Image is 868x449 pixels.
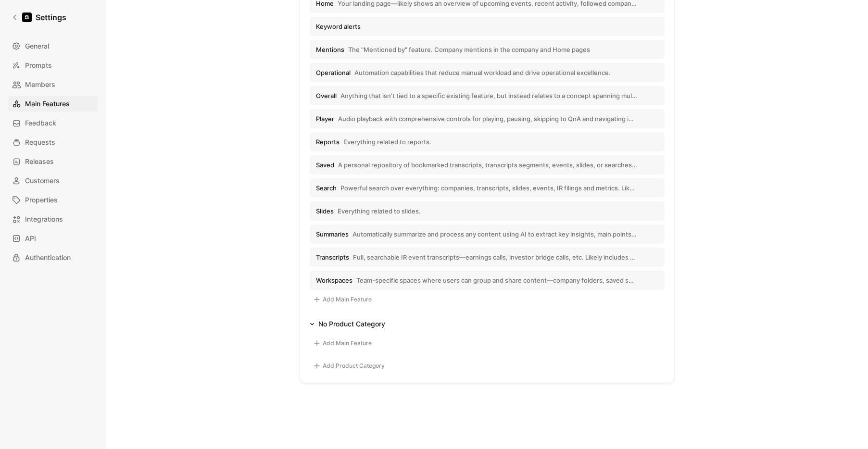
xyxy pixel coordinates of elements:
a: Properties [8,192,98,208]
div: No Product Category [318,318,385,330]
button: MentionsThe "Mentioned by" feature. Company mentions in the company and Home pages [310,40,665,59]
button: PlayerAudio playback with comprehensive controls for playing, pausing, skipping to QnA and naviga... [310,109,665,128]
button: OverallAnything that isn’t tied to a specific existing feature, but instead relates to a concept ... [310,86,665,105]
span: General [25,40,49,52]
span: Audio playback with comprehensive controls for playing, pausing, skipping to QnA and navigating i... [338,114,637,123]
button: OperationalAutomation capabilities that reduce manual workload and drive operational excellence. [310,63,665,82]
span: Anything that isn’t tied to a specific existing feature, but instead relates to a concept spannin... [340,91,637,100]
span: Search [316,184,337,192]
span: Team-specific spaces where users can group and share content—company folders, saved searches, not... [356,276,637,285]
span: Everything related to slides. [338,207,421,215]
span: A personal repository of bookmarked transcripts, transcripts segments, events, slides, or searche... [338,161,637,169]
span: Everything related to reports. [343,137,431,146]
span: Overall [316,91,337,100]
span: Feedback [25,117,56,129]
a: Prompts [8,58,98,73]
span: Keyword alerts [316,22,361,31]
span: Requests [25,137,55,148]
button: Keyword alerts [310,17,665,36]
a: Customers [8,173,98,188]
button: SearchPowerful search over everything: companies, transcripts, slides, events, IR filings and met... [310,178,665,198]
a: Integrations [8,212,98,227]
span: Customers [25,175,60,187]
a: Members [8,77,98,92]
span: Releases [25,156,54,167]
a: Feedback [8,115,98,131]
span: Integrations [25,213,63,225]
span: Authentication [25,252,71,263]
span: Powerful search over everything: companies, transcripts, slides, events, IR filings and metrics. ... [340,184,637,192]
span: Reports [316,137,340,146]
span: Workspaces [316,276,352,285]
a: Settings [8,8,70,27]
span: Members [25,79,55,90]
span: Player [316,114,334,123]
span: Main Features [25,98,70,110]
span: Properties [25,194,58,206]
span: Operational [316,68,351,77]
button: Add Main Feature [310,294,375,305]
a: Main Features [8,96,98,112]
span: Prompts [25,60,52,71]
button: Add Main Feature [310,337,375,349]
button: WorkspacesTeam-specific spaces where users can group and share content—company folders, saved sea... [310,271,665,290]
span: Slides [316,207,334,215]
span: Automation capabilities that reduce manual workload and drive operational excellence. [354,68,611,77]
button: ReportsEverything related to reports. [310,132,665,151]
button: SlidesEverything related to slides. [310,201,665,221]
span: Saved [316,161,334,169]
span: Full, searchable IR event transcripts—earnings calls, investor bridge calls, etc. Likely includes... [353,253,637,262]
span: Mentions [316,45,344,54]
span: API [25,233,36,244]
button: Add Product Category [310,360,388,372]
span: The "Mentioned by" feature. Company mentions in the company and Home pages [348,45,590,54]
button: TranscriptsFull, searchable IR event transcripts—earnings calls, investor bridge calls, etc. Like... [310,248,665,267]
span: Automatically summarize and process any content using AI to extract key insights, main points, an... [352,230,637,238]
a: General [8,38,98,54]
a: Releases [8,154,98,169]
a: Authentication [8,250,98,265]
a: API [8,231,98,246]
span: Summaries [316,230,349,238]
span: Transcripts [316,253,349,262]
h1: Settings [36,12,66,23]
button: No Product Category [306,318,389,330]
a: Requests [8,135,98,150]
button: SavedA personal repository of bookmarked transcripts, transcripts segments, events, slides, or se... [310,155,665,175]
button: SummariesAutomatically summarize and process any content using AI to extract key insights, main p... [310,224,665,244]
